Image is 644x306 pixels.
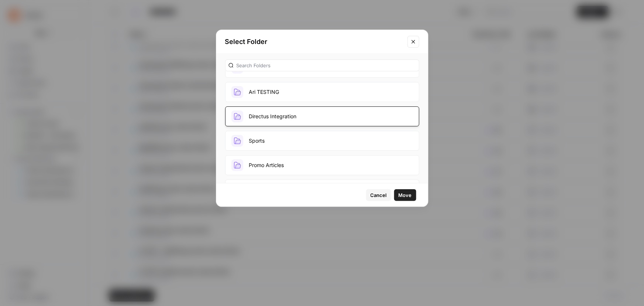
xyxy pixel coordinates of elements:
[225,106,419,126] button: Directus Integration
[366,189,391,201] button: Cancel
[225,82,419,102] button: Ari TESTING
[237,62,416,69] input: Search Folders
[394,189,416,201] button: Move
[225,180,419,200] button: SEO Tools
[407,36,419,48] button: Close modal
[399,191,412,199] span: Move
[225,155,419,175] button: Promo Articles
[225,37,403,47] h2: Select Folder
[225,131,419,151] button: Sports
[371,191,387,199] span: Cancel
